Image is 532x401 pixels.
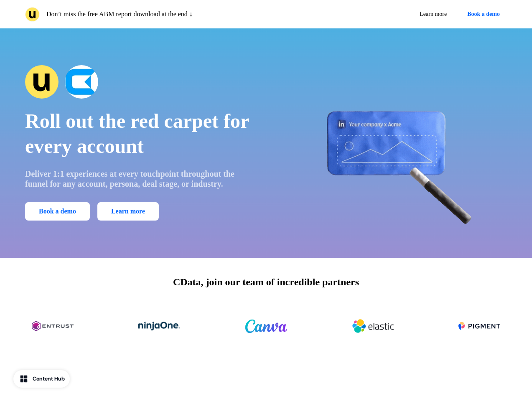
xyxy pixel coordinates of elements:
[173,274,359,289] p: CData, join our team of incredible partners
[33,375,65,383] div: Content Hub
[25,110,249,157] span: Roll out the red carpet for every account
[25,202,90,221] button: Book a demo
[25,169,255,189] p: Deliver 1:1 experiences at every touchpoint throughout the funnel for any account, persona, deal ...
[97,202,159,221] a: Learn more
[46,9,193,19] p: Don’t miss the free ABM report download at the end ↓
[13,370,70,388] button: Content Hub
[413,7,453,22] a: Learn more
[460,7,507,22] button: Book a demo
